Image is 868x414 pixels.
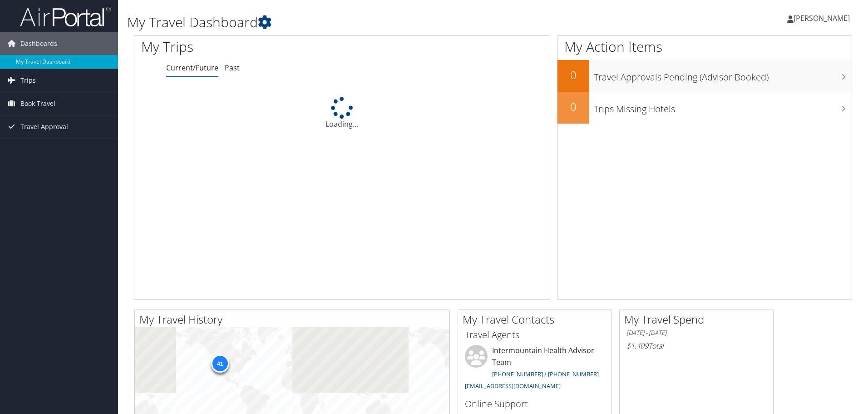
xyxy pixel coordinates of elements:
[20,115,68,138] span: Travel Approval
[20,92,55,115] span: Book Travel
[463,312,612,327] h2: My Travel Contacts
[465,398,605,410] h3: Online Support
[626,341,648,351] span: $1,409
[626,329,766,337] h6: [DATE] - [DATE]
[557,37,852,56] h1: My Action Items
[557,60,852,92] a: 0Travel Approvals Pending (Advisor Booked)
[127,13,615,32] h1: My Travel Dashboard
[557,92,852,124] a: 0Trips Missing Hotels
[794,13,850,23] span: [PERSON_NAME]
[20,6,111,27] img: airportal-logo.png
[20,69,36,92] span: Trips
[460,345,609,394] li: Intermountain Health Advisor Team
[465,329,605,341] h3: Travel Agents
[225,63,240,73] a: Past
[139,312,449,327] h2: My Travel History
[557,67,589,83] h2: 0
[20,32,57,55] span: Dashboards
[465,382,561,390] a: [EMAIL_ADDRESS][DOMAIN_NAME]
[787,5,859,32] a: [PERSON_NAME]
[594,66,852,84] h3: Travel Approvals Pending (Advisor Booked)
[141,37,370,56] h1: My Trips
[594,98,852,115] h3: Trips Missing Hotels
[492,370,599,378] a: [PHONE_NUMBER] / [PHONE_NUMBER]
[557,99,589,115] h2: 0
[166,63,218,73] a: Current/Future
[211,354,229,373] div: 41
[624,312,773,327] h2: My Travel Spend
[626,341,766,351] h6: Total
[134,97,550,130] div: Loading...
